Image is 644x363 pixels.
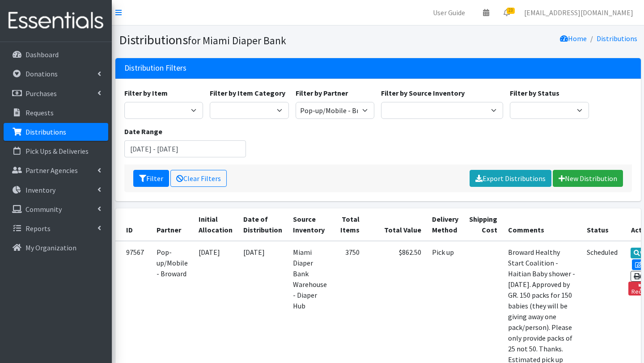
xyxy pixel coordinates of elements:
[517,4,640,21] a: [EMAIL_ADDRESS][DOMAIN_NAME]
[124,140,246,157] input: January 1, 2011 - December 31, 2011
[124,88,168,98] label: Filter by Item
[115,208,151,241] th: ID
[4,239,108,257] a: My Organization
[4,104,108,122] a: Requests
[151,208,193,241] th: Partner
[25,224,51,233] p: Reports
[4,142,108,160] a: Pick Ups & Deliveries
[25,89,57,98] p: Purchases
[25,243,76,252] p: My Organization
[296,88,348,98] label: Filter by Partner
[133,170,169,187] button: Filter
[25,50,59,59] p: Dashboard
[381,88,465,98] label: Filter by Source Inventory
[124,63,186,73] h3: Distribution Filters
[365,208,427,241] th: Total Value
[553,170,623,187] a: New Distribution
[210,88,285,98] label: Filter by Item Category
[4,200,108,218] a: Community
[426,4,472,21] a: User Guide
[503,208,581,241] th: Comments
[4,46,108,63] a: Dashboard
[119,32,375,48] h1: Distributions
[170,170,227,187] a: Clear Filters
[25,147,89,156] p: Pick Ups & Deliveries
[193,208,238,241] th: Initial Allocation
[4,123,108,141] a: Distributions
[25,108,54,117] p: Requests
[4,181,108,199] a: Inventory
[464,208,503,241] th: Shipping Cost
[597,34,637,43] a: Distributions
[507,8,515,14] span: 23
[238,208,288,241] th: Date of Distribution
[4,161,108,179] a: Partner Agencies
[470,170,551,187] a: Export Distributions
[560,34,587,43] a: Home
[4,6,108,36] img: HumanEssentials
[510,88,559,98] label: Filter by Status
[581,208,623,241] th: Status
[25,166,78,175] p: Partner Agencies
[25,205,62,214] p: Community
[332,208,365,241] th: Total Items
[25,69,58,78] p: Donations
[496,4,517,21] a: 23
[25,127,66,136] p: Distributions
[4,65,108,83] a: Donations
[4,219,108,237] a: Reports
[288,208,332,241] th: Source Inventory
[124,126,162,137] label: Date Range
[188,34,286,47] small: for Miami Diaper Bank
[4,84,108,102] a: Purchases
[25,186,55,194] p: Inventory
[427,208,464,241] th: Delivery Method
